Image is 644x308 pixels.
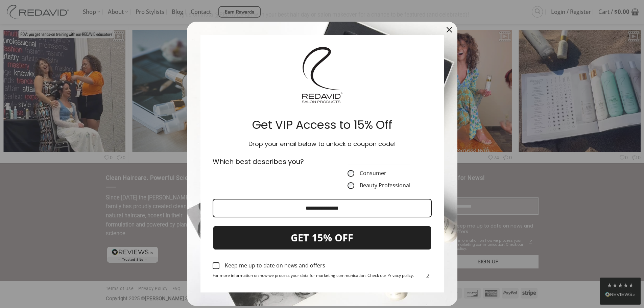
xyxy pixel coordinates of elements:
[211,140,433,148] h3: Drop your email below to unlock a coupon code!
[225,262,325,269] div: Keep me up to date on news and offers
[447,27,452,32] svg: close icon
[424,272,432,280] svg: link icon
[211,118,433,132] h2: Get VIP Access to 15% Off
[348,182,354,189] input: Beauty Professional
[348,157,410,189] fieldset: CustomerType
[424,272,432,280] a: Read our Privacy Policy
[213,273,414,280] span: For more information on how we process your data for marketing communication. Check our Privacy p...
[213,157,318,167] p: Which best describes you?
[213,199,432,217] input: Email field
[348,182,410,189] label: Beauty Professional
[348,170,410,177] label: Consumer
[441,22,457,38] button: Close
[348,170,354,177] input: Consumer
[213,226,432,250] button: GET 15% OFF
